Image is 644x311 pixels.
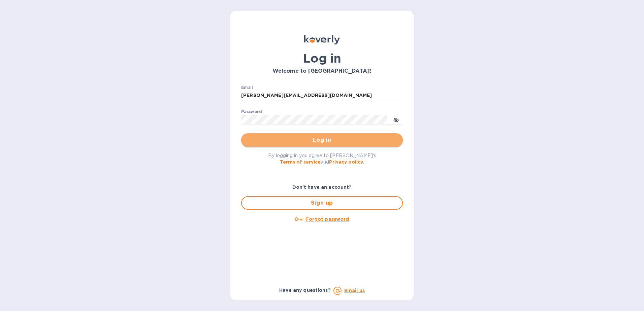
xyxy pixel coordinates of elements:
u: Forgot password [305,216,349,222]
b: Have any questions? [279,287,331,293]
a: Privacy policy [329,159,363,165]
img: Koverly [304,35,340,44]
h1: Log in [241,51,403,65]
button: toggle password visibility [389,113,403,126]
label: Password [241,110,262,114]
input: Enter email address [241,91,403,101]
span: By logging in you agree to [PERSON_NAME]'s and . [268,153,376,165]
span: Log in [247,136,397,144]
b: Don't have an account? [292,184,352,190]
label: Email [241,85,253,90]
h3: Welcome to [GEOGRAPHIC_DATA]! [241,68,403,74]
button: Sign up [241,196,403,210]
button: Log in [241,133,403,147]
a: Terms of service [280,159,321,165]
span: Sign up [247,199,397,207]
a: Email us [344,288,365,293]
